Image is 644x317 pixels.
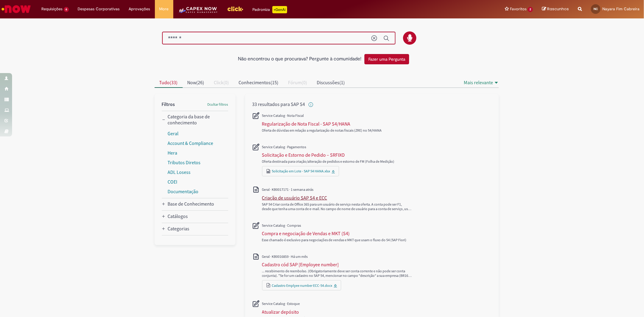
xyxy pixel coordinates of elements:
span: 6 [64,7,69,12]
span: 2 [528,7,533,12]
button: Fazer uma Pergunta [364,54,409,64]
span: Rascunhos [547,6,569,12]
h2: Não encontrou o que procurava? Pergunte à comunidade! [238,56,361,62]
span: Despesas Corporativas [78,6,120,12]
span: Requisições [41,6,62,12]
a: Rascunhos [542,6,569,12]
span: NC [594,7,598,11]
span: Aprovações [129,6,150,12]
span: More [159,6,169,12]
img: click_logo_yellow_360x200.png [227,4,243,13]
p: +GenAi [272,6,287,13]
div: Padroniza [252,6,287,13]
span: Favoritos [510,6,527,12]
img: CapexLogo5.png [178,6,218,18]
span: Nayara Fim Cabreira [602,6,639,11]
img: ServiceNow [1,3,32,15]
